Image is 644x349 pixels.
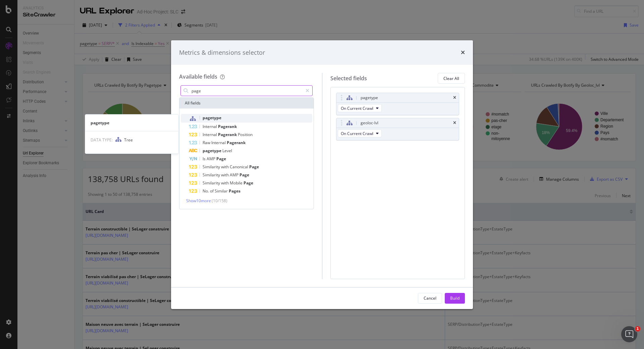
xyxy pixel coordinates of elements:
[239,172,249,178] span: Page
[229,188,240,194] span: Pages
[218,132,238,137] span: Pagerank
[179,73,217,80] div: Available fields
[244,180,253,186] span: Page
[207,156,216,162] span: AMP
[336,118,460,140] div: geoloc-lvltimesOn Current Crawl
[361,94,378,101] div: pagetype
[203,188,210,194] span: No.
[203,140,211,145] span: Raw
[438,73,465,84] button: Clear All
[445,293,465,304] button: Build
[635,326,640,332] span: 1
[338,129,382,137] button: On Current Crawl
[621,326,637,342] iframe: Intercom live chat
[249,164,259,170] span: Page
[418,293,442,304] button: Cancel
[453,96,456,100] div: times
[453,121,456,125] div: times
[191,86,303,96] input: Search by field name
[222,148,232,154] span: Level
[443,76,459,81] div: Clear All
[85,120,178,126] div: pagetype
[338,104,382,112] button: On Current Crawl
[203,115,221,121] span: pagetype
[227,140,246,145] span: Pagerank
[461,48,465,57] div: times
[216,156,226,162] span: Page
[179,98,314,108] div: All fields
[203,124,218,129] span: Internal
[221,180,230,186] span: with
[203,132,218,137] span: Internal
[179,48,265,57] div: Metrics & dimensions selector
[218,124,237,129] span: Pagerank
[203,180,221,186] span: Similarity
[221,164,230,170] span: with
[238,132,253,137] span: Position
[230,164,249,170] span: Canonical
[361,120,378,126] div: geoloc-lvl
[230,180,244,186] span: Mobile
[171,40,473,309] div: modal
[186,198,211,204] span: Show 10 more
[212,198,227,204] span: ( 10 / 158 )
[341,105,373,111] span: On Current Crawl
[336,93,460,115] div: pagetypetimesOn Current Crawl
[215,188,229,194] span: Similar
[221,172,230,178] span: with
[330,75,367,82] div: Selected fields
[203,148,222,154] span: pagetype
[203,172,221,178] span: Similarity
[450,295,460,301] div: Build
[211,140,227,145] span: Internal
[203,164,221,170] span: Similarity
[424,295,436,301] div: Cancel
[210,188,215,194] span: of
[203,156,207,162] span: Is
[341,131,373,136] span: On Current Crawl
[230,172,239,178] span: AMP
